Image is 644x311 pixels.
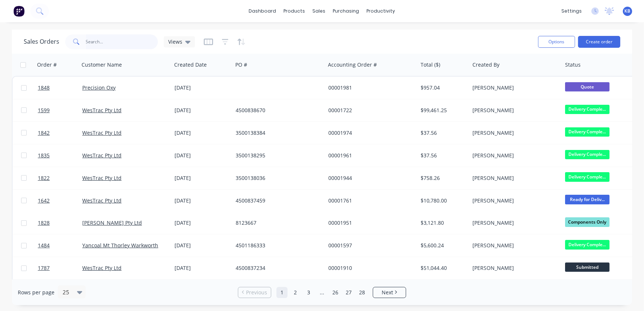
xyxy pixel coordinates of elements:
[290,287,301,298] a: Page 2
[38,242,50,249] span: 1484
[343,287,354,298] a: Page 27
[472,264,555,272] div: [PERSON_NAME]
[236,242,318,249] div: 4501186333
[328,107,411,114] div: 00001722
[38,77,82,99] a: 1848
[565,127,610,137] span: Delivery Comple...
[565,195,610,204] span: Ready for Deliv...
[38,122,82,144] a: 1842
[38,107,50,114] span: 1599
[421,219,465,227] div: $3,121.80
[82,152,122,159] a: WesTrac Pty Ltd
[236,219,318,227] div: 8123667
[565,61,581,68] div: Status
[24,38,59,45] h1: Sales Orders
[316,287,328,298] a: Jump forward
[82,107,122,114] a: WesTrac Pty Ltd
[328,84,411,91] div: 00001981
[82,174,122,181] a: WesTrac Pty Ltd
[38,129,50,137] span: 1842
[175,107,230,114] div: [DATE]
[175,264,230,272] div: [DATE]
[13,6,24,17] img: Factory
[421,61,440,68] div: Total ($)
[328,152,411,159] div: 00001961
[472,174,555,182] div: [PERSON_NAME]
[565,150,610,159] span: Delivery Comple...
[373,289,406,296] a: Next page
[472,219,555,227] div: [PERSON_NAME]
[565,262,610,272] span: Submitted
[38,257,82,279] a: 1787
[236,152,318,159] div: 3500138295
[245,6,280,17] a: dashboard
[175,152,230,159] div: [DATE]
[328,174,411,182] div: 00001944
[38,167,82,189] a: 1822
[472,242,555,249] div: [PERSON_NAME]
[86,34,158,49] input: Search...
[38,234,82,257] a: 1484
[309,6,329,17] div: sales
[82,61,122,68] div: Customer Name
[565,240,610,249] span: Delivery Comple...
[328,197,411,204] div: 00001761
[38,84,50,91] span: 1848
[246,289,267,296] span: Previous
[472,61,499,68] div: Created By
[625,8,631,14] span: KB
[421,197,465,204] div: $10,780.00
[565,217,610,227] span: Components Only
[175,84,230,91] div: [DATE]
[236,174,318,182] div: 3500138036
[472,197,555,204] div: [PERSON_NAME]
[363,6,399,17] div: productivity
[421,107,465,114] div: $99,461.25
[472,107,555,114] div: [PERSON_NAME]
[38,190,82,212] a: 1642
[382,289,393,296] span: Next
[356,287,368,298] a: Page 28
[236,107,318,114] div: 4500838670
[38,99,82,121] a: 1599
[558,6,585,17] div: settings
[328,61,377,68] div: Accounting Order #
[421,242,465,249] div: $5,600.24
[175,242,230,249] div: [DATE]
[38,212,82,234] a: 1828
[175,129,230,137] div: [DATE]
[421,152,465,159] div: $37.56
[175,197,230,204] div: [DATE]
[238,289,271,296] a: Previous page
[82,84,116,91] a: Precision Oxy
[329,6,363,17] div: purchasing
[330,287,341,298] a: Page 26
[38,144,82,167] a: 1835
[38,264,50,272] span: 1787
[236,264,318,272] div: 4500837234
[174,61,207,68] div: Created Date
[235,287,409,298] ul: Pagination
[280,6,309,17] div: products
[235,61,247,68] div: PO #
[421,129,465,137] div: $37.56
[328,219,411,227] div: 00001951
[236,129,318,137] div: 3500138384
[421,264,465,272] div: $51,044.40
[276,287,288,298] a: Page 1 is your current page
[38,152,50,159] span: 1835
[82,197,122,204] a: WesTrac Pty Ltd
[175,219,230,227] div: [DATE]
[472,152,555,159] div: [PERSON_NAME]
[565,105,610,114] span: Delivery Comple...
[328,264,411,272] div: 00001910
[472,129,555,137] div: [PERSON_NAME]
[18,289,54,296] span: Rows per page
[82,264,122,271] a: WesTrac Pty Ltd
[82,242,158,249] a: Yancoal Mt Thorley Warkworth
[328,129,411,137] div: 00001974
[236,197,318,204] div: 4500837459
[328,242,411,249] div: 00001597
[38,174,50,182] span: 1822
[565,82,610,91] span: Quote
